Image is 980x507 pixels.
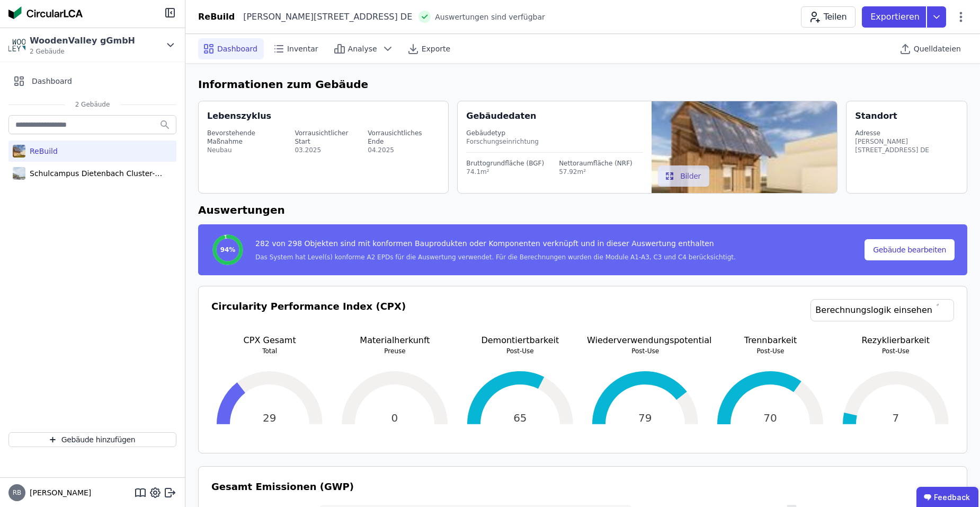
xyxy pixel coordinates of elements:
[466,137,643,146] div: Forschungseinrichtung
[466,168,544,176] div: 74.1m²
[287,43,318,54] span: Inventar
[211,299,406,334] h3: Circularity Performance Index (CPX)
[25,168,163,179] div: Schulcampus Dietenbach Cluster-Schule
[8,6,83,19] img: Concular
[211,479,954,494] h3: Gesamt Emissionen (GWP)
[295,146,366,154] div: 03.2025
[368,129,440,146] div: Vorrausichtliches Ende
[838,334,954,347] p: Rezyklierbarkeit
[255,253,736,261] div: Das System hat Level(s) konforme A2 EPDs für die Auswertung verwendet. Für die Berechnungen wurde...
[295,129,366,146] div: Vorrausichtlicher Start
[712,334,828,347] p: Trennbarkeit
[207,110,271,123] div: Lebenszyklus
[235,11,412,23] div: [PERSON_NAME][STREET_ADDRESS] DE
[855,137,958,154] div: [PERSON_NAME][STREET_ADDRESS] DE
[25,487,91,498] span: [PERSON_NAME]
[65,100,121,109] span: 2 Gebäude
[587,334,703,347] p: Wiederverwendungspotential
[348,43,377,54] span: Analyse
[336,334,453,347] p: Materialherkunft
[855,129,958,137] div: Adresse
[13,165,25,182] img: Schulcampus Dietenbach Cluster-Schule
[198,11,235,23] div: ReBuild
[462,347,578,355] p: Post-Use
[211,347,328,355] p: Total
[914,43,961,54] span: Quelldateien
[255,238,736,253] div: 282 von 298 Objekten sind mit konformen Bauprodukten oder Komponenten verknüpft und in dieser Aus...
[30,34,135,47] div: WoodenValley gGmbH
[211,334,328,347] p: CPX Gesamt
[220,246,236,254] span: 94%
[712,347,828,355] p: Post-Use
[25,146,58,156] div: ReBuild
[559,168,632,176] div: 57.92m²
[559,159,632,168] div: Nettoraumfläche (NRF)
[217,43,257,54] span: Dashboard
[198,76,967,92] h6: Informationen zum Gebäude
[466,159,544,168] div: Bruttogrundfläche (BGF)
[207,146,292,154] div: Neubau
[368,146,440,154] div: 04.2025
[32,76,72,86] span: Dashboard
[435,12,545,22] span: Auswertungen sind verfügbar
[30,47,135,56] span: 2 Gebäude
[810,299,954,321] a: Berechnungslogik einsehen
[422,43,450,54] span: Exporte
[587,347,703,355] p: Post-Use
[855,110,897,123] div: Standort
[870,11,922,23] p: Exportieren
[8,37,25,54] img: WoodenValley gGmbH
[207,129,292,146] div: Bevorstehende Maßnahme
[801,6,856,28] button: Teilen
[466,110,652,123] div: Gebäudedaten
[658,165,709,187] button: Bilder
[198,202,967,218] h6: Auswertungen
[13,143,25,160] img: ReBuild
[466,129,643,137] div: Gebäudetyp
[336,347,453,355] p: Preuse
[462,334,578,347] p: Demontiertbarkeit
[13,489,22,496] span: RB
[865,239,955,260] button: Gebäude bearbeiten
[838,347,954,355] p: Post-Use
[8,432,176,447] button: Gebäude hinzufügen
